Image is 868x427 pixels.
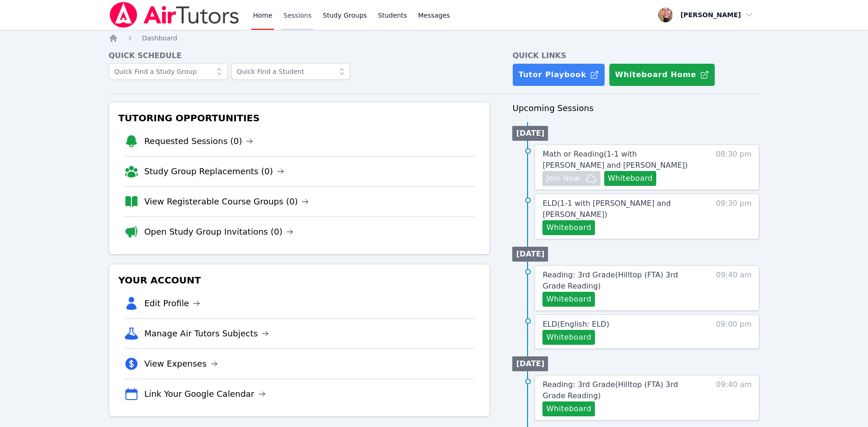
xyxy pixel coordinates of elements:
h4: Quick Schedule [109,50,490,61]
h3: Your Account [117,272,483,289]
a: Edit Profile [144,297,201,310]
button: Whiteboard [542,292,595,307]
button: Whiteboard Home [609,63,715,86]
a: Dashboard [142,33,177,43]
a: Math or Reading(1-1 with [PERSON_NAME] and [PERSON_NAME]) [542,149,699,171]
a: Reading: 3rd Grade(Hilltop (FTA) 3rd Grade Reading) [542,379,699,401]
span: 09:40 am [716,269,752,307]
a: Link Your Google Calendar [144,388,266,401]
a: View Expenses [144,357,218,370]
li: [DATE] [512,247,548,262]
span: 08:30 pm [716,149,751,186]
h3: Tutoring Opportunities [117,110,483,126]
h4: Quick Links [512,50,759,61]
li: [DATE] [512,126,548,141]
span: ELD ( English: ELD ) [542,320,609,328]
a: ELD(1-1 with [PERSON_NAME] and [PERSON_NAME]) [542,198,699,220]
span: 09:40 am [716,379,752,416]
span: Reading: 3rd Grade ( Hilltop (FTA) 3rd Grade Reading ) [542,380,678,400]
button: Whiteboard [542,401,595,416]
span: 09:30 pm [716,198,751,235]
span: 09:00 pm [716,319,751,345]
a: View Registerable Course Groups (0) [144,195,309,208]
button: Whiteboard [542,220,595,235]
span: Join Now [546,173,580,184]
button: Whiteboard [542,330,595,345]
h3: Upcoming Sessions [512,102,759,115]
span: ELD ( 1-1 with [PERSON_NAME] and [PERSON_NAME] ) [542,199,671,219]
span: Reading: 3rd Grade ( Hilltop (FTA) 3rd Grade Reading ) [542,270,678,290]
span: Dashboard [142,34,177,42]
a: Open Study Group Invitations (0) [144,225,294,238]
input: Quick Find a Student [231,63,350,80]
a: Study Group Replacements (0) [144,165,284,178]
li: [DATE] [512,356,548,371]
a: Reading: 3rd Grade(Hilltop (FTA) 3rd Grade Reading) [542,269,699,292]
nav: Breadcrumb [109,33,760,43]
a: Tutor Playbook [512,63,605,86]
a: Manage Air Tutors Subjects [144,327,269,340]
a: ELD(English: ELD) [542,319,609,330]
img: Air Tutors [109,2,240,28]
button: Whiteboard [604,171,657,186]
input: Quick Find a Study Group [109,63,228,80]
span: Messages [418,11,450,20]
span: Math or Reading ( 1-1 with [PERSON_NAME] and [PERSON_NAME] ) [542,150,687,170]
button: Join Now [542,171,600,186]
a: Requested Sessions (0) [144,135,254,148]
